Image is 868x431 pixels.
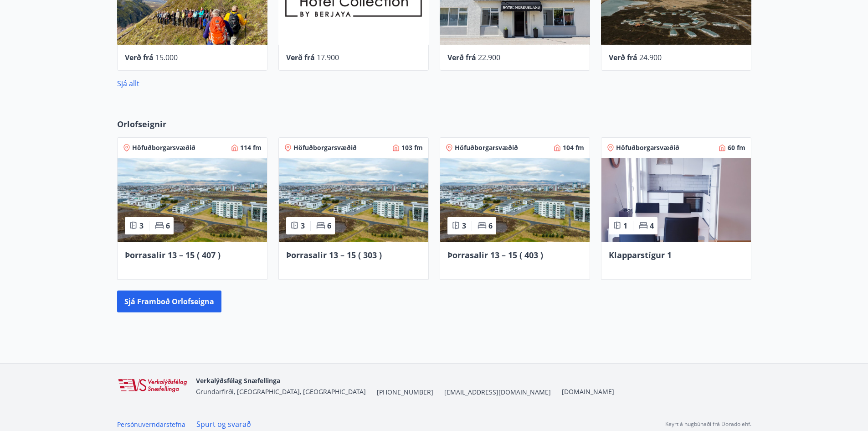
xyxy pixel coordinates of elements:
a: Spurt og svarað [196,419,251,429]
span: Grundarfirði, [GEOGRAPHIC_DATA], [GEOGRAPHIC_DATA] [196,387,366,396]
span: 6 [327,221,331,231]
span: Orlofseignir [117,118,166,130]
img: Paella dish [601,158,751,242]
button: Sjá framboð orlofseigna [117,291,221,312]
span: 4 [650,221,654,231]
img: Paella dish [279,158,428,242]
span: 60 fm [728,143,745,152]
span: 6 [488,221,493,231]
span: Verð frá [609,52,637,62]
span: Þorrasalir 13 – 15 ( 407 ) [125,249,221,260]
span: Verkalýðsfélag Snæfellinga [196,376,280,385]
span: [PHONE_NUMBER] [377,388,433,397]
span: 3 [139,221,144,231]
a: [DOMAIN_NAME] [562,387,614,396]
span: Verð frá [286,52,315,62]
span: 15.000 [155,52,178,62]
span: 103 fm [401,143,423,152]
span: Verð frá [125,52,154,62]
a: Sjá allt [117,78,139,88]
span: 22.900 [478,52,500,62]
a: Persónuverndarstefna [117,420,185,429]
span: 24.900 [639,52,662,62]
span: 114 fm [240,143,262,152]
span: Verð frá [447,52,476,62]
span: Klapparstígur 1 [609,249,672,260]
img: Paella dish [118,158,267,242]
p: Keyrt á hugbúnaði frá Dorado ehf. [665,420,751,428]
span: Þorrasalir 13 – 15 ( 403 ) [447,249,543,260]
span: Höfuðborgarsvæðið [616,143,679,152]
img: WvRpJk2u6KDFA1HvFrCJUzbr97ECa5dHUCvez65j.png [117,378,189,394]
span: 3 [462,221,466,231]
span: Höfuðborgarsvæðið [455,143,518,152]
span: 17.900 [317,52,339,62]
span: 3 [301,221,305,231]
span: 1 [623,221,627,231]
span: Höfuðborgarsvæðið [293,143,357,152]
span: 104 fm [563,143,584,152]
span: 6 [166,221,170,231]
span: Þorrasalir 13 – 15 ( 303 ) [286,249,382,260]
span: [EMAIL_ADDRESS][DOMAIN_NAME] [444,388,551,397]
span: Höfuðborgarsvæðið [132,143,195,152]
img: Paella dish [440,158,590,242]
